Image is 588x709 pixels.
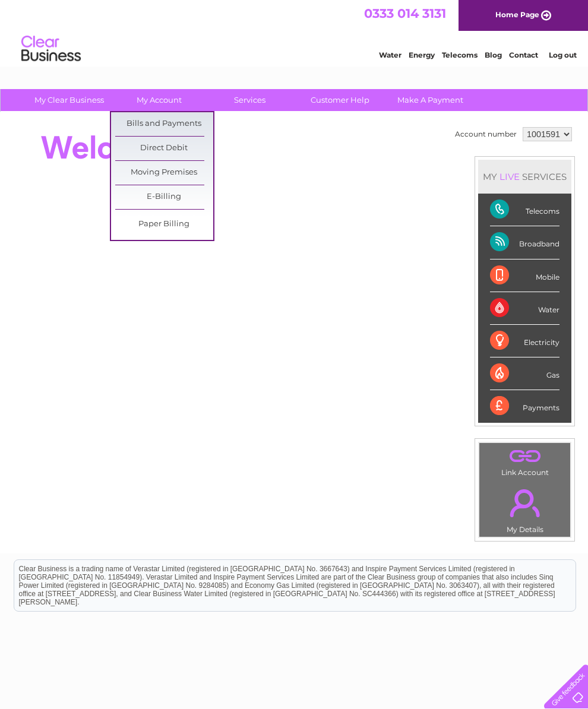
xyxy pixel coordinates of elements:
a: Telecoms [442,50,478,59]
div: Payments [490,390,559,422]
div: MY SERVICES [478,160,571,194]
div: Broadband [490,226,559,259]
div: Mobile [490,259,559,292]
div: Clear Business is a trading name of Verastar Limited (registered in [GEOGRAPHIC_DATA] No. 3667643... [14,7,576,58]
a: Contact [509,50,538,59]
a: Direct Debit [115,137,213,160]
a: Bills and Payments [115,112,213,136]
div: Electricity [490,325,559,357]
a: Paper Billing [115,213,213,236]
a: Make A Payment [381,89,479,111]
a: My Account [110,89,208,111]
div: LIVE [497,171,522,182]
a: Moving Premises [115,161,213,185]
div: Telecoms [490,194,559,226]
a: Log out [549,50,577,59]
a: Customer Help [291,89,389,111]
a: . [482,446,567,467]
a: Services [201,89,299,111]
a: Blog [485,50,502,59]
a: Water [379,50,402,59]
a: . [482,482,567,524]
div: Water [490,292,559,325]
img: logo.png [21,31,81,67]
div: Gas [490,357,559,390]
a: My Clear Business [20,89,118,111]
td: My Details [479,479,571,537]
a: 0333 014 3131 [364,6,446,21]
td: Account number [452,124,520,144]
td: Link Account [479,442,571,480]
a: E-Billing [115,185,213,209]
a: Energy [409,50,435,59]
